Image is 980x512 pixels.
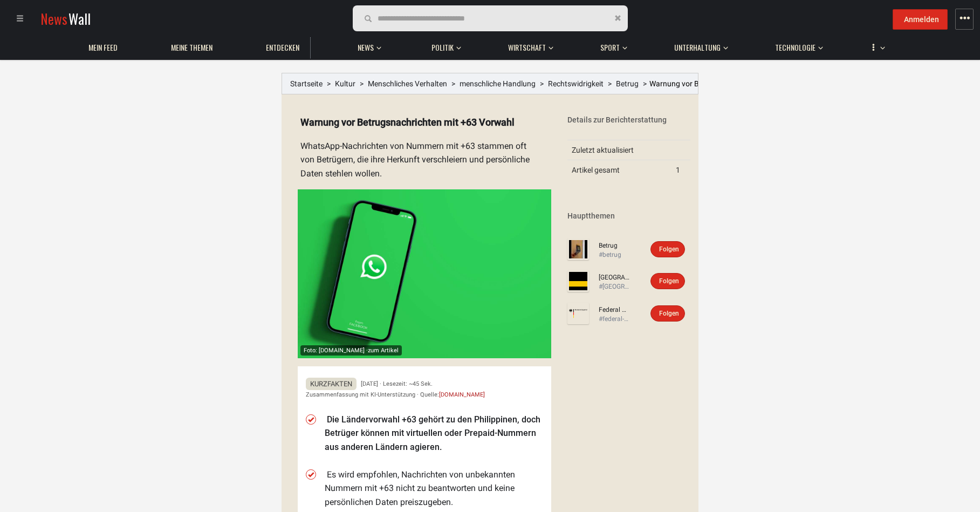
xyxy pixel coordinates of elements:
span: Folgen [659,277,679,285]
a: Unterhaltung [669,37,726,58]
span: News [40,9,67,29]
button: News [352,32,385,58]
td: Artikel gesamt [567,160,671,180]
div: Details zur Berichterstattung [567,114,690,125]
button: Wirtschaft [503,32,553,58]
a: menschliche Handlung [460,79,536,88]
a: Menschliches Verhalten [368,79,447,88]
button: Anmelden [893,9,948,30]
span: Anmelden [904,15,939,24]
img: Profilbild von Federal Network Agency [567,303,589,324]
a: [GEOGRAPHIC_DATA] [599,273,631,282]
span: zum Artikel [368,347,399,354]
td: Zuletzt aktualisiert [567,140,671,160]
span: Folgen [659,245,679,253]
button: Unterhaltung [669,32,728,58]
a: Kultur [335,79,355,88]
div: Foto: [DOMAIN_NAME] · [300,345,402,356]
div: [DATE] · Lesezeit: ~45 Sek. Zusammenfassung mit KI-Unterstützung · Quelle: [306,379,543,399]
span: Mein Feed [88,43,118,52]
button: Politik [426,32,461,58]
a: Wirtschaft [503,37,551,58]
img: Profilbild von Betrug [567,238,589,260]
button: Sport [595,32,627,58]
span: Wirtschaft [508,43,546,52]
a: [DOMAIN_NAME] [439,391,485,398]
span: Wall [68,9,91,29]
span: Folgen [659,310,679,317]
span: Technologie [775,43,815,52]
td: 1 [671,160,690,180]
a: Sport [595,37,625,58]
li: Die Ländervorwahl +63 gehört zu den Philippinen, doch Betrüger können mit virtuellen oder Prepaid... [325,413,543,454]
a: Federal Network Agency [599,305,631,315]
span: News [358,43,374,52]
span: Entdecken [266,43,299,52]
div: #federal-network-agency [599,315,631,324]
span: Kurzfakten [306,378,357,390]
span: Unterhaltung [674,43,721,52]
img: Profilbild von Baden-Württemberg [567,270,589,292]
div: Hauptthemen [567,210,690,221]
a: Technologie [770,37,821,58]
a: Politik [426,37,459,58]
a: Betrug [599,241,631,250]
a: News [352,37,379,58]
button: Technologie [770,32,823,58]
span: Politik [431,43,454,52]
a: Betrug [616,79,639,88]
a: Rechtswidrigkeit [548,79,604,88]
div: #betrug [599,250,631,260]
span: Sport [600,43,620,52]
span: Warnung vor Betrugsnachrichten mit +63 Vorwahl [649,79,817,88]
a: Startseite [290,79,323,88]
a: Foto: [DOMAIN_NAME] ·zum Artikel [298,189,551,359]
img: Vorschaubild von stuttgarter-nachrichten.de [298,189,551,359]
span: Meine Themen [171,43,213,52]
a: NewsWall [40,9,91,29]
div: #[GEOGRAPHIC_DATA] [599,282,631,291]
li: Es wird empfohlen, Nachrichten von unbekannten Nummern mit +63 nicht zu beantworten und keine per... [325,468,543,509]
